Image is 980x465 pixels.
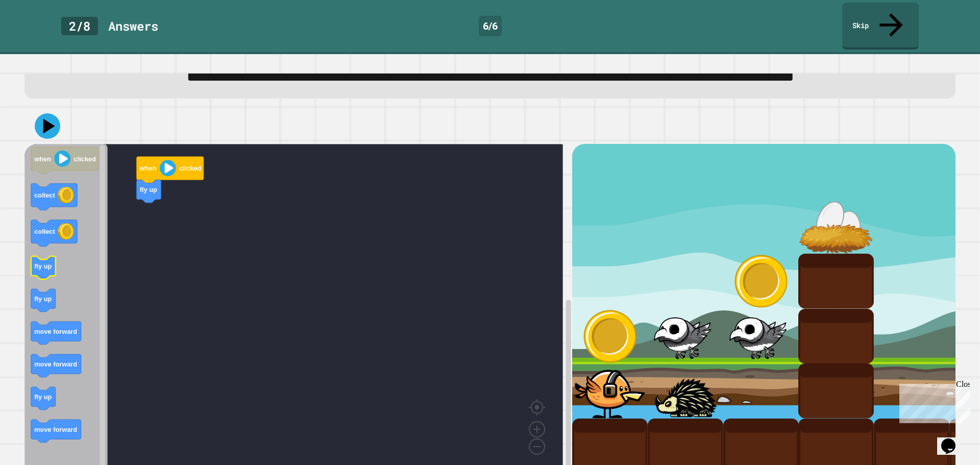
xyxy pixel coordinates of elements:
a: Skip [842,3,919,50]
div: Answer s [108,17,158,35]
text: collect [34,228,55,235]
text: move forward [34,360,77,368]
iframe: chat widget [895,380,970,423]
text: fly up [34,262,52,270]
iframe: chat widget [937,424,970,455]
text: move forward [34,426,77,433]
text: clicked [74,155,96,163]
text: when [139,164,157,172]
text: fly up [140,186,157,193]
text: when [34,155,51,163]
text: clicked [179,164,201,172]
text: fly up [34,393,52,401]
div: 2 / 8 [61,17,98,35]
div: 6 / 6 [479,16,502,36]
text: move forward [34,328,77,335]
div: Chat with us now!Close [4,4,70,65]
text: fly up [34,295,52,303]
text: collect [34,191,55,199]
